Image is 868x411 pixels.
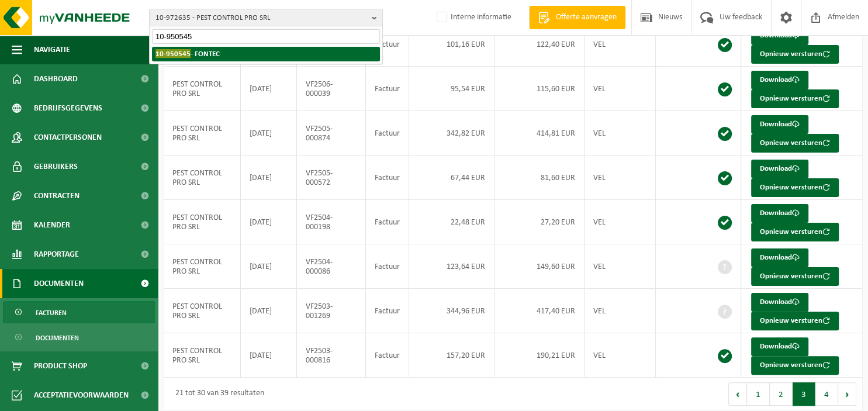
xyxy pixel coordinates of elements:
button: 3 [793,382,815,406]
button: Opnieuw versturen [751,178,839,197]
td: 123,64 EUR [409,244,494,289]
div: 21 tot 30 van 39 resultaten [170,384,264,405]
td: PEST CONTROL PRO SRL [164,244,241,289]
td: PEST CONTROL PRO SRL [164,200,241,244]
span: Contracten [34,181,79,210]
a: Download [751,293,808,312]
td: [DATE] [241,156,297,200]
span: Contactpersonen [34,123,102,152]
button: Opnieuw versturen [751,312,839,330]
label: Interne informatie [434,9,511,26]
td: VEL [585,22,656,67]
td: VEL [585,244,656,289]
td: 95,54 EUR [409,67,494,111]
td: Factuur [366,289,409,333]
button: 10-972635 - PEST CONTROL PRO SRL [149,9,383,26]
td: PEST CONTROL PRO SRL [164,156,241,200]
td: PEST CONTROL PRO SRL [164,289,241,333]
td: 81,60 EUR [494,156,585,200]
td: 67,44 EUR [409,156,494,200]
td: [DATE] [241,200,297,244]
a: Download [751,248,808,267]
span: Gebruikers [34,152,78,181]
span: Dashboard [34,64,78,94]
a: Documenten [3,326,155,348]
td: Factuur [366,244,409,289]
button: Opnieuw versturen [751,356,839,375]
span: Navigatie [34,35,70,64]
td: PEST CONTROL PRO SRL [164,67,241,111]
td: 344,96 EUR [409,289,494,333]
a: Download [751,160,808,178]
button: 1 [747,382,770,406]
strong: - FONTEC [155,49,220,58]
td: VF2505-000874 [297,111,366,156]
span: Offerte aanvragen [553,12,620,23]
td: 27,20 EUR [494,200,585,244]
td: VF2506-000039 [297,67,366,111]
a: Offerte aanvragen [529,6,625,29]
td: Factuur [366,67,409,111]
td: VF2504-000198 [297,200,366,244]
td: [DATE] [241,289,297,333]
td: VEL [585,156,656,200]
span: Documenten [36,327,79,349]
td: 122,40 EUR [494,22,585,67]
button: 2 [770,382,793,406]
td: PEST CONTROL PRO SRL [164,333,241,378]
td: [DATE] [241,111,297,156]
td: VEL [585,111,656,156]
span: Documenten [34,269,84,298]
input: Zoeken naar gekoppelde vestigingen [152,29,380,44]
a: Download [751,26,808,45]
td: Factuur [366,200,409,244]
button: Opnieuw versturen [751,223,839,241]
td: Factuur [366,111,409,156]
td: [DATE] [241,333,297,378]
a: Download [751,71,808,89]
a: Download [751,204,808,223]
td: 22,48 EUR [409,200,494,244]
td: VEL [585,333,656,378]
td: Factuur [366,333,409,378]
span: Acceptatievoorwaarden [34,381,129,410]
td: 101,16 EUR [409,22,494,67]
button: Opnieuw versturen [751,134,839,153]
a: Download [751,337,808,356]
td: 157,20 EUR [409,333,494,378]
td: VF2504-000086 [297,244,366,289]
td: 115,60 EUR [494,67,585,111]
span: Rapportage [34,240,79,269]
button: Next [838,382,856,406]
td: VEL [585,200,656,244]
td: 342,82 EUR [409,111,494,156]
span: 10-972635 - PEST CONTROL PRO SRL [155,9,367,27]
td: VF2503-000816 [297,333,366,378]
span: Product Shop [34,351,87,381]
td: PEST CONTROL PRO SRL [164,111,241,156]
td: 149,60 EUR [494,244,585,289]
a: Facturen [3,301,155,323]
td: VF2505-000572 [297,156,366,200]
td: [DATE] [241,67,297,111]
td: VEL [585,67,656,111]
td: [DATE] [241,244,297,289]
span: Bedrijfsgegevens [34,94,102,123]
button: Opnieuw versturen [751,267,839,286]
a: Download [751,115,808,134]
td: VF2503-001269 [297,289,366,333]
td: VEL [585,289,656,333]
td: Factuur [366,156,409,200]
button: Opnieuw versturen [751,89,839,108]
button: Opnieuw versturen [751,45,839,64]
td: 190,21 EUR [494,333,585,378]
span: Kalender [34,210,70,240]
span: 10-950545 [155,49,191,58]
button: 4 [815,382,838,406]
td: Factuur [366,22,409,67]
button: Previous [728,382,747,406]
span: Facturen [36,302,67,324]
td: 414,81 EUR [494,111,585,156]
td: 417,40 EUR [494,289,585,333]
